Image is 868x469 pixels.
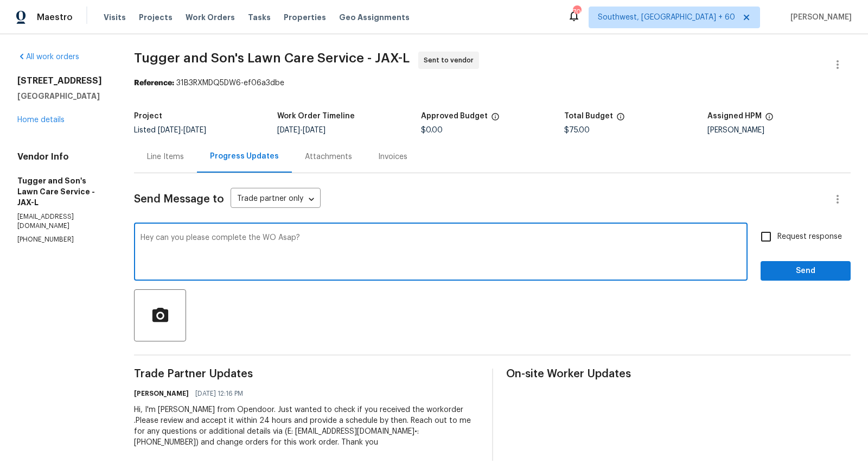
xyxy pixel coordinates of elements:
span: [DATE] [158,126,181,134]
div: 700 [573,7,580,17]
span: Maestro [37,12,73,23]
div: Line Items [147,151,184,162]
div: Trade partner only [231,191,321,208]
span: Tasks [248,14,271,21]
div: Hi, I'm [PERSON_NAME] from Opendoor. Just wanted to check if you received the workorder .Please r... [134,404,478,448]
span: Work Orders [186,12,235,23]
span: Tugger and Son's Lawn Care Service - JAX-L [134,52,410,65]
h5: Project [134,112,162,120]
a: All work orders [17,53,79,61]
a: Home details [17,116,65,124]
span: Projects [139,12,173,23]
span: The hpm assigned to this work order. [765,112,774,126]
div: [PERSON_NAME] [707,126,851,134]
span: Southwest, [GEOGRAPHIC_DATA] + 60 [598,12,735,23]
div: 31B3RXMDQ5DW6-ef06a3dbe [134,78,851,88]
span: Send Message to [134,194,224,205]
span: Properties [284,12,326,23]
h5: Tugger and Son's Lawn Care Service - JAX-L [17,175,108,208]
div: Progress Updates [210,151,279,162]
span: $75.00 [564,126,590,134]
span: [DATE] [277,126,300,134]
span: The total cost of line items that have been proposed by Opendoor. This sum includes line items th... [616,112,625,126]
h5: Work Order Timeline [277,112,355,120]
h2: [STREET_ADDRESS] [17,75,108,86]
b: Reference: [134,79,174,87]
span: The total cost of line items that have been approved by both Opendoor and the Trade Partner. This... [491,112,500,126]
span: Request response [777,231,842,243]
span: $0.00 [421,126,443,134]
span: Trade Partner Updates [134,369,478,379]
h5: [GEOGRAPHIC_DATA] [17,91,108,102]
span: [DATE] 12:16 PM [195,388,243,399]
textarea: Hey can you please complete the WO Asap? [141,234,741,272]
p: [PHONE_NUMBER] [17,235,108,244]
span: On-site Worker Updates [506,369,851,379]
span: [DATE] [303,126,325,134]
span: [PERSON_NAME] [786,12,852,23]
span: Geo Assignments [339,12,410,23]
span: - [158,126,206,134]
button: Send [761,261,851,281]
h5: Approved Budget [421,112,488,120]
span: Sent to vendor [424,55,478,66]
span: - [277,126,325,134]
h4: Vendor Info [17,151,108,162]
span: [DATE] [183,126,206,134]
div: Attachments [305,151,352,162]
span: Visits [104,12,126,23]
p: [EMAIL_ADDRESS][DOMAIN_NAME] [17,212,108,231]
div: Invoices [378,151,407,162]
h5: Assigned HPM [707,112,762,120]
span: Send [769,264,842,278]
h5: Total Budget [564,112,613,120]
span: Listed [134,126,206,134]
h6: [PERSON_NAME] [134,388,189,399]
